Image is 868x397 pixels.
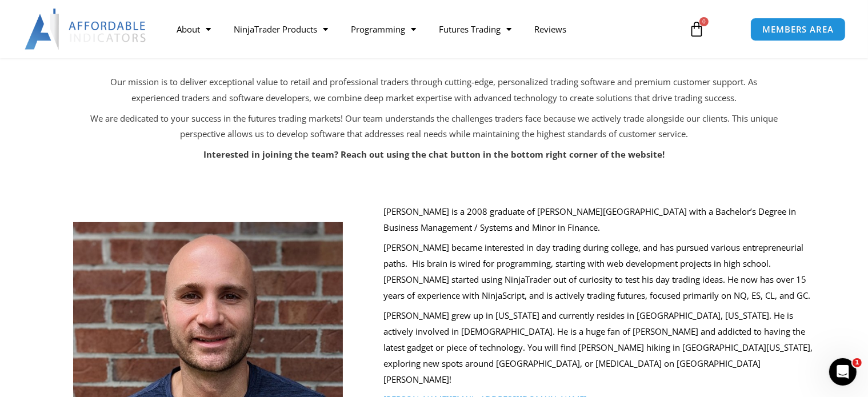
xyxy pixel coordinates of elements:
span: MEMBERS AREA [762,25,834,34]
p: [PERSON_NAME] is a 2008 graduate of [PERSON_NAME][GEOGRAPHIC_DATA] with a Bachelor’s Degree in Bu... [384,204,819,236]
p: We are dedicated to your success in the futures trading markets! Our team understands the challen... [89,111,780,143]
nav: Menu [165,16,678,42]
p: Our mission is to deliver exceptional value to retail and professional traders through cutting-ed... [89,74,780,106]
a: Programming [339,16,427,42]
a: NinjaTrader Products [222,16,339,42]
a: Reviews [523,16,578,42]
a: About [165,16,222,42]
p: [PERSON_NAME] grew up in [US_STATE] and currently resides in [GEOGRAPHIC_DATA], [US_STATE]. He is... [384,308,819,387]
span: 0 [699,17,709,26]
iframe: Intercom live chat [829,358,857,386]
span: 1 [853,358,862,367]
a: 0 [671,13,722,46]
a: MEMBERS AREA [750,18,846,41]
strong: Interested in joining the team? Reach out using the chat button in the bottom right corner of the... [203,149,665,160]
p: [PERSON_NAME] became interested in day trading during college, and has pursued various entreprene... [384,240,819,303]
img: LogoAI | Affordable Indicators – NinjaTrader [25,9,147,50]
a: Futures Trading [427,16,523,42]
